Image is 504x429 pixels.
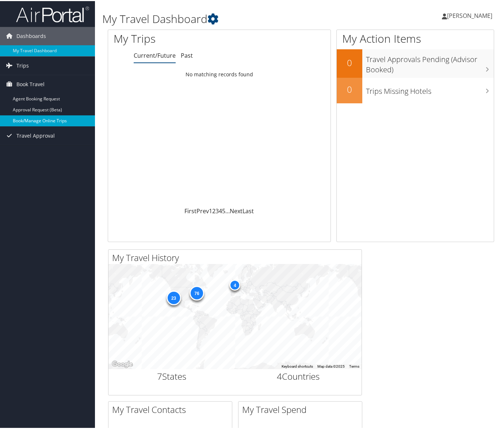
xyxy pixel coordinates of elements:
[166,289,181,304] div: 23
[196,206,209,214] a: Prev
[366,50,494,74] h3: Travel Approvals Pending (Advisor Booked)
[16,74,45,92] span: Book Travel
[337,30,494,45] h1: My Action Items
[114,30,232,45] h1: My Trips
[112,250,362,263] h2: My Travel History
[337,82,362,95] h2: 0
[110,359,134,368] img: Google
[209,206,212,214] a: 1
[282,363,313,368] button: Keyboard shortcuts
[222,206,225,214] a: 5
[349,363,359,367] a: Terms (opens in new tab)
[16,26,46,44] span: Dashboards
[229,279,240,290] div: 4
[110,359,134,368] a: Open this area in Google Maps (opens a new window)
[181,50,193,58] a: Past
[157,369,162,381] span: 7
[16,126,55,144] span: Travel Approval
[277,369,282,381] span: 4
[225,206,230,214] span: …
[337,77,494,102] a: 0Trips Missing Hotels
[337,48,494,76] a: 0Travel Approvals Pending (Advisor Booked)
[219,206,222,214] a: 4
[366,81,494,95] h3: Trips Missing Hotels
[241,369,356,382] h2: Countries
[112,402,232,415] h2: My Travel Contacts
[189,285,204,299] div: 76
[243,206,254,214] a: Last
[215,206,219,214] a: 3
[184,206,196,214] a: First
[442,4,500,26] a: [PERSON_NAME]
[108,67,331,80] td: No matching records found
[114,369,230,382] h2: States
[134,50,176,58] a: Current/Future
[16,55,29,74] span: Trips
[317,363,345,367] span: Map data ©2025
[337,55,362,68] h2: 0
[242,402,362,415] h2: My Travel Spend
[16,5,89,22] img: airportal-logo.png
[212,206,215,214] a: 2
[447,11,492,19] span: [PERSON_NAME]
[230,206,243,214] a: Next
[102,10,367,26] h1: My Travel Dashboard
